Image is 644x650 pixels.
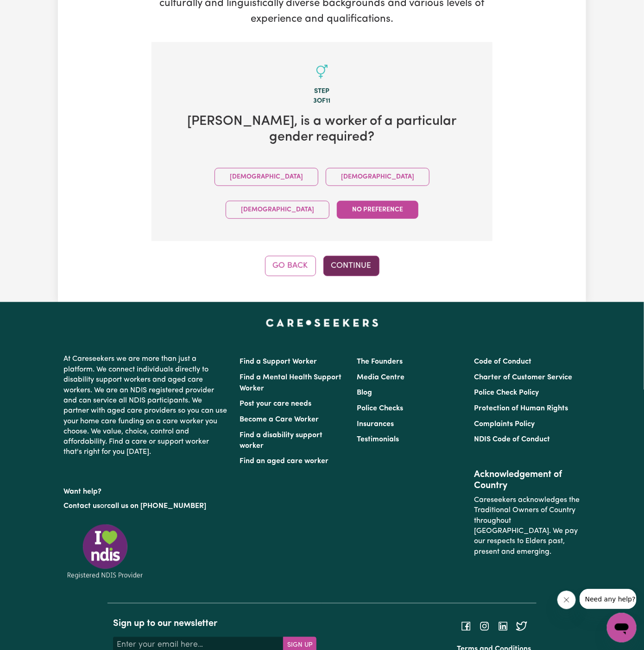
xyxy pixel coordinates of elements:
[240,416,319,423] a: Become a Care Worker
[240,374,341,392] a: Find a Mental Health Support Worker
[607,613,637,643] iframe: Button to launch messaging window
[63,483,228,497] p: Want help?
[474,389,539,396] a: Police Check Policy
[357,358,403,365] a: The Founders
[323,256,379,276] button: Continue
[113,619,316,630] h2: Sign up to our newsletter
[580,589,637,609] iframe: Message from company
[337,201,418,219] button: No preference
[63,523,147,581] img: Registered NDIS provider
[474,492,581,561] p: Careseekers acknowledges the Traditional Owners of Country throughout [GEOGRAPHIC_DATA]. We pay o...
[226,201,329,219] button: [DEMOGRAPHIC_DATA]
[215,168,318,186] button: [DEMOGRAPHIC_DATA]
[240,400,311,408] a: Post your care needs
[266,319,379,326] a: Careseekers home page
[357,389,372,396] a: Blog
[474,470,581,492] h2: Acknowledgement of Country
[166,114,478,146] h2: [PERSON_NAME] , is a worker of a particular gender required?
[516,623,527,630] a: Follow Careseekers on Twitter
[166,96,478,106] div: 3 of 11
[326,168,429,186] button: [DEMOGRAPHIC_DATA]
[479,623,490,630] a: Follow Careseekers on Instagram
[498,623,509,630] a: Follow Careseekers on LinkedIn
[63,350,228,461] p: At Careseekers we are more than just a platform. We connect individuals directly to disability su...
[240,458,328,465] a: Find an aged care worker
[357,374,404,381] a: Media Centre
[461,623,472,630] a: Follow Careseekers on Facebook
[474,405,568,412] a: Protection of Human Rights
[357,421,394,428] a: Insurances
[474,374,573,381] a: Charter of Customer Service
[357,405,403,412] a: Police Checks
[357,436,399,443] a: Testimonials
[474,358,532,365] a: Code of Conduct
[474,436,550,443] a: NDIS Code of Conduct
[240,358,317,365] a: Find a Support Worker
[557,591,576,609] iframe: Close message
[107,503,206,510] a: call us on [PHONE_NUMBER]
[63,503,100,510] a: Contact us
[63,498,228,515] p: or
[240,432,322,450] a: Find a disability support worker
[474,421,535,428] a: Complaints Policy
[265,256,316,276] button: Go Back
[166,87,478,97] div: Step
